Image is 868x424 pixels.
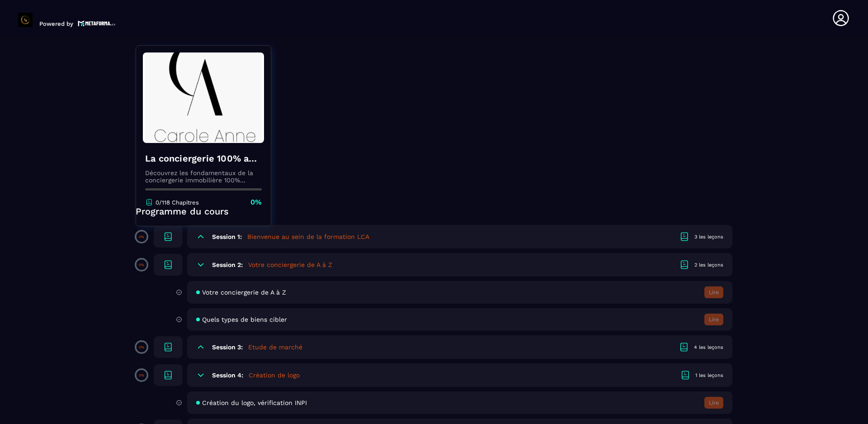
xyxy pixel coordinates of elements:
img: logo [78,19,116,27]
div: 3 les leçons [694,233,723,240]
h5: Création de logo [249,371,300,380]
button: Lire [704,314,723,325]
button: Lire [704,397,723,409]
p: 0% [250,197,262,207]
p: 0% [139,373,144,377]
img: logo-branding [18,13,33,27]
h6: Session 4: [212,372,243,379]
div: 2 les leçons [694,262,723,268]
div: 4 les leçons [694,344,723,351]
button: Lire [704,286,723,298]
span: Quels types de biens cibler [202,316,287,323]
p: 0% [139,263,144,267]
h6: Session 1: [212,233,242,240]
img: banner [143,52,264,143]
h4: La conciergerie 100% automatisée [145,152,262,165]
span: Création du logo, vérification INPI [202,399,307,406]
h6: Session 2: [212,261,243,268]
h6: Session 3: [212,343,243,351]
p: 0/118 Chapitres [156,199,199,206]
p: 0% [139,345,144,349]
p: 0% [139,235,144,239]
h5: Etude de marché [248,343,302,352]
span: Votre conciergerie de A à Z [202,289,286,296]
h5: Bienvenue au sein de la formation LCA [247,232,369,241]
h5: Votre conciergerie de A à Z [248,260,332,269]
p: Powered by [39,20,73,27]
p: Découvrez les fondamentaux de la conciergerie immobilière 100% automatisée. Cette formation est c... [145,169,262,184]
p: Programme du cours [136,205,732,218]
div: 1 les leçons [695,372,723,379]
